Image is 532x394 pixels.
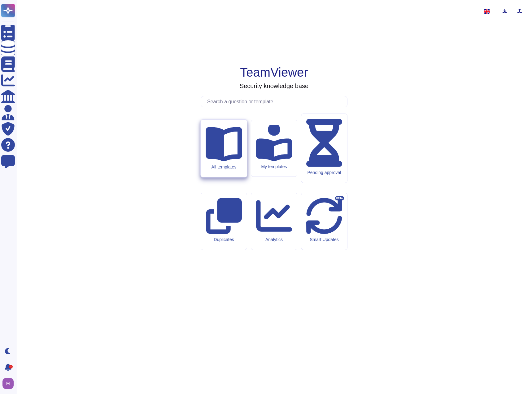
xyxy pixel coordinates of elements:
[256,164,292,169] div: My templates
[306,237,342,242] div: Smart Updates
[2,378,14,389] img: user
[240,65,308,80] h1: TeamViewer
[484,9,490,14] img: en
[204,96,347,107] input: Search a question or template...
[306,170,342,175] div: Pending approval
[240,82,308,90] h3: Security knowledge base
[256,237,292,242] div: Analytics
[1,377,18,390] button: user
[9,365,13,369] div: 2
[335,196,344,200] div: BETA
[206,237,242,242] div: Duplicates
[206,164,242,169] div: All templates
